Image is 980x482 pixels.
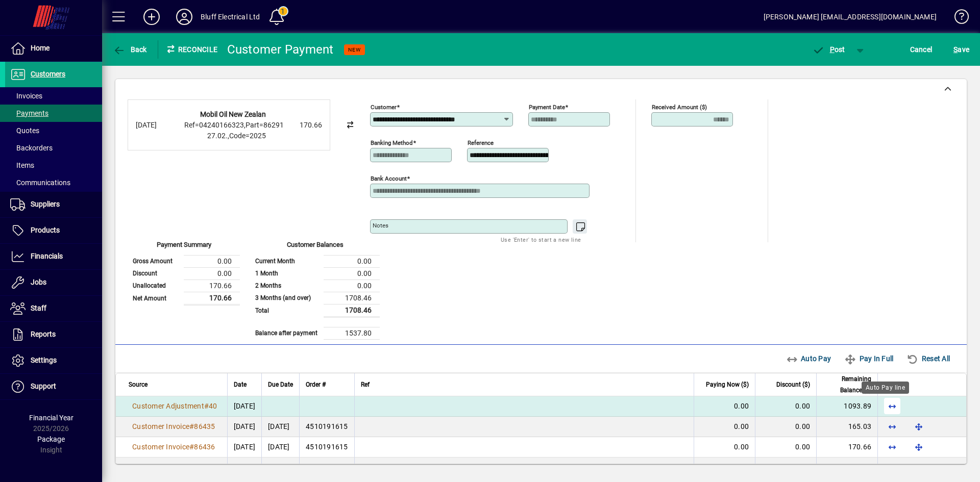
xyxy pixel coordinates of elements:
span: Quotes [10,126,39,135]
span: P [830,45,835,54]
span: 86436 [194,443,215,451]
td: 0.00 [324,280,380,292]
span: 0.00 [795,402,810,410]
td: 0.00 [324,267,380,280]
td: 1708.46 [324,304,380,317]
span: Due Date [268,379,293,390]
a: Customer Invoice#86487 [129,462,219,473]
button: Cancel [908,40,935,59]
mat-hint: Use 'Enter' to start a new line [501,234,581,245]
span: ave [953,41,969,58]
span: Suppliers [31,200,60,208]
mat-label: Received Amount ($) [652,104,707,111]
mat-label: Reference [468,139,494,146]
span: 0.00 [734,422,749,430]
mat-label: Bank Account [371,175,407,182]
div: Auto Pay line [862,382,909,394]
app-page-header-button: Back [102,40,158,59]
td: Current Month [250,255,324,267]
button: Back [110,40,150,59]
a: Staff [5,296,102,321]
button: Pay In Full [840,349,897,368]
td: [DATE] [261,437,299,458]
span: Items [10,161,34,169]
mat-label: Banking method [371,139,413,146]
td: 4510191616 [299,458,354,478]
span: 165.03 [848,422,872,430]
span: Financial Year [29,414,73,422]
span: Package [37,435,65,443]
a: Customer Invoice#86435 [129,421,219,432]
td: 0.00 [184,267,240,280]
span: [DATE] [234,464,256,472]
span: Staff [31,304,46,312]
span: Reset All [906,350,950,367]
td: 4510191615 [299,417,354,437]
span: S [953,45,958,54]
mat-label: Notes [373,222,388,229]
span: Products [31,226,60,234]
button: Save [951,40,972,59]
div: [DATE] [136,120,177,131]
span: 0.00 [734,402,749,410]
a: Customer Adjustment#40 [129,400,221,412]
span: # [204,402,209,410]
span: Ref [361,379,370,390]
span: Financials [31,252,63,260]
div: Payment Summary [128,240,240,255]
app-page-summary-card: Customer Balances [250,242,380,340]
td: Net Amount [128,292,184,305]
td: 170.66 [184,280,240,292]
div: Customer Payment [227,41,334,58]
span: Pay In Full [844,350,893,367]
span: 0.00 [795,464,810,472]
a: Reports [5,322,102,347]
span: NEW [348,46,361,53]
td: Unallocated [128,280,184,292]
span: Customer Invoice [132,464,189,472]
span: Ref=04240166323,Part=86291 27.02.,Code=2025 [184,121,284,140]
span: Invoices [10,92,42,100]
span: 0.00 [795,443,810,451]
td: Total [250,304,324,317]
td: 1537.80 [324,327,380,339]
mat-label: Payment Date [529,104,565,111]
a: Support [5,374,102,399]
span: 0.00 [734,464,749,472]
td: 170.66 [184,292,240,305]
td: Gross Amount [128,255,184,267]
span: Support [31,382,56,390]
span: # [189,443,194,451]
span: [DATE] [234,443,256,451]
td: 0.00 [324,255,380,267]
a: Settings [5,348,102,373]
span: Backorders [10,144,53,152]
span: Customer Adjustment [132,402,204,410]
td: Discount [128,267,184,280]
a: Payments [5,105,102,122]
div: 170.66 [271,120,322,131]
span: 0.00 [734,443,749,451]
span: Home [31,44,50,52]
a: Home [5,36,102,61]
td: Balance after payment [250,327,324,339]
span: Auto Pay [786,350,831,367]
td: [DATE] [261,458,299,478]
span: Jobs [31,278,46,286]
td: 2 Months [250,280,324,292]
a: Communications [5,174,102,191]
td: 1 Month [250,267,324,280]
a: Quotes [5,122,102,139]
span: # [189,464,194,472]
span: 0.00 [795,422,810,430]
a: Jobs [5,270,102,295]
button: Auto Pay [782,349,836,368]
td: 3 Months (and over) [250,292,324,304]
span: 278.88 [848,464,872,472]
span: 1093.89 [844,402,871,410]
app-page-summary-card: Payment Summary [128,242,240,306]
a: Customer Invoice#86436 [129,441,219,452]
span: Payments [10,109,48,117]
td: 4510191615 [299,437,354,458]
span: 40 [209,402,217,410]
